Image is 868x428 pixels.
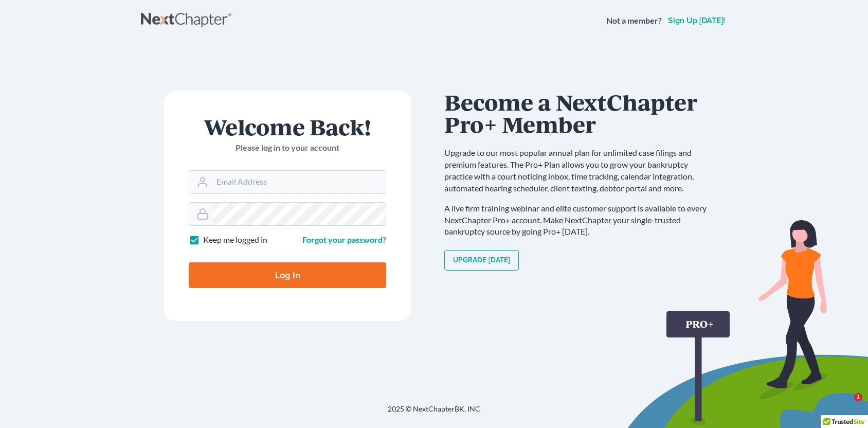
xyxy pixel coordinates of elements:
[189,116,386,138] h1: Welcome Back!
[444,91,717,135] h1: Become a NextChapter Pro+ Member
[141,404,727,422] div: 2025 © NextChapterBK, INC
[189,142,386,154] p: Please log in to your account
[444,203,717,238] p: A live firm training webinar and elite customer support is available to every NextChapter Pro+ ac...
[666,16,727,25] a: Sign up [DATE]!
[833,393,858,418] iframe: Intercom live chat
[444,147,717,194] p: Upgrade to our most popular annual plan for unlimited case filings and premium features. The Pro+...
[302,235,386,244] a: Forgot your password?
[444,250,519,271] a: Upgrade [DATE]
[212,171,386,193] input: Email Address
[606,15,662,27] strong: Not a member?
[189,262,386,288] input: Log In
[203,234,267,246] label: Keep me logged in
[854,393,862,401] span: 1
